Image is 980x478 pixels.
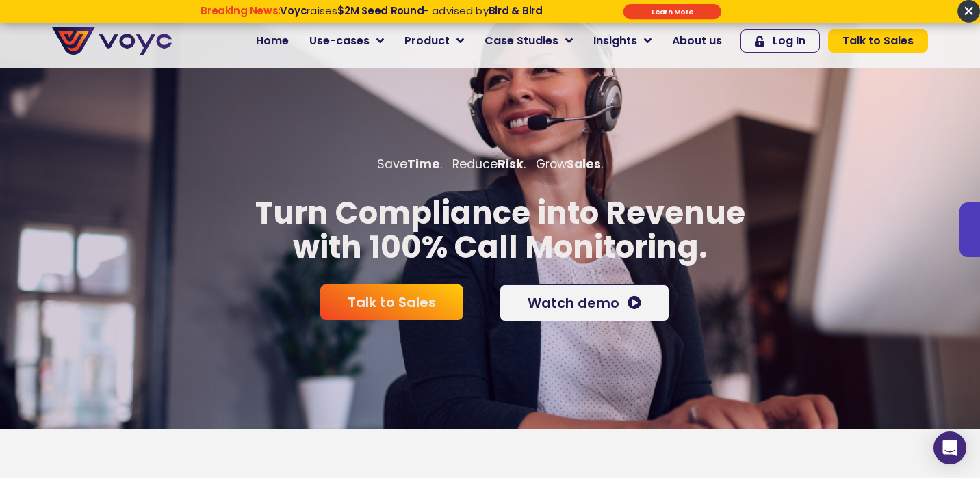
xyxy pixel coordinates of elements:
[593,33,637,49] span: Insights
[246,27,299,55] a: Home
[672,33,722,49] span: About us
[500,284,669,321] a: Watch demo
[662,27,732,55] a: About us
[201,3,280,18] strong: Breaking News:
[773,36,805,47] span: Log In
[407,156,440,172] b: Time
[149,5,594,29] div: Breaking News: Voyc raises $2M Seed Round - advised by Bird & Bird
[348,295,436,309] span: Talk to Sales
[309,33,370,49] span: Use-cases
[485,33,558,49] span: Case Studies
[623,4,721,19] div: Submit
[394,27,474,55] a: Product
[404,33,450,49] span: Product
[528,296,619,310] span: Watch demo
[320,284,463,320] a: Talk to Sales
[337,3,424,18] strong: $2M Seed Round
[489,3,543,18] strong: Bird & Bird
[474,27,583,55] a: Case Studies
[256,33,289,49] span: Home
[299,27,394,55] a: Use-cases
[567,156,601,172] b: Sales
[52,27,172,55] img: voyc-full-logo
[933,431,966,464] div: Open Intercom Messenger
[280,3,306,18] strong: Voyc
[842,36,914,47] span: Talk to Sales
[583,27,662,55] a: Insights
[740,29,820,53] a: Log In
[828,29,928,53] a: Talk to Sales
[498,156,524,172] b: Risk
[280,3,542,18] span: raises - advised by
